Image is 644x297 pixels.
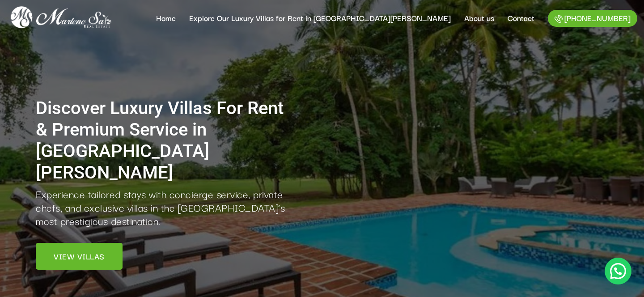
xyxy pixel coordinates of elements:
img: logo [7,3,114,32]
p: Experience tailored stays with concierge service, private chefs, and exclusive villas in the [GEO... [36,187,296,227]
span: View Villas [54,252,105,261]
a: View Villas [36,243,123,270]
h1: Discover Luxury Villas For Rent & Premium Service in [GEOGRAPHIC_DATA][PERSON_NAME] [36,98,296,183]
a: [PHONE_NUMBER] [548,10,637,27]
